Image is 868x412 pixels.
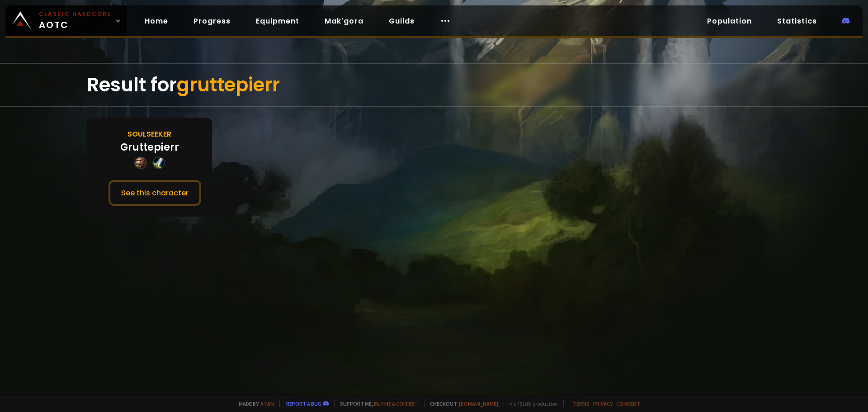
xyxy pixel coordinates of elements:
a: Equipment [249,12,307,30]
span: Made by [233,400,274,407]
a: Classic HardcoreAOTC [5,5,127,36]
span: AOTC [39,10,111,32]
a: Population [700,12,759,30]
a: Report a bug [286,400,321,407]
span: Support me, [334,400,419,407]
div: Gruttepierr [120,140,179,155]
small: Classic Hardcore [39,10,111,18]
span: Checkout [424,400,498,407]
a: Progress [186,12,238,30]
a: Terms [573,400,590,407]
span: v. d752d5 - production [504,400,558,407]
a: Mak'gora [317,12,371,30]
a: Privacy [593,400,613,407]
a: Consent [616,400,640,407]
a: a fan [260,400,274,407]
a: Statistics [770,12,824,30]
a: Guilds [382,12,422,30]
span: gruttepierr [177,71,280,98]
a: Buy me a coffee [374,400,419,407]
div: Soulseeker [127,128,171,140]
a: [DOMAIN_NAME] [459,400,498,407]
div: Result for [87,64,781,106]
button: See this character [108,180,201,206]
a: Home [137,12,175,30]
